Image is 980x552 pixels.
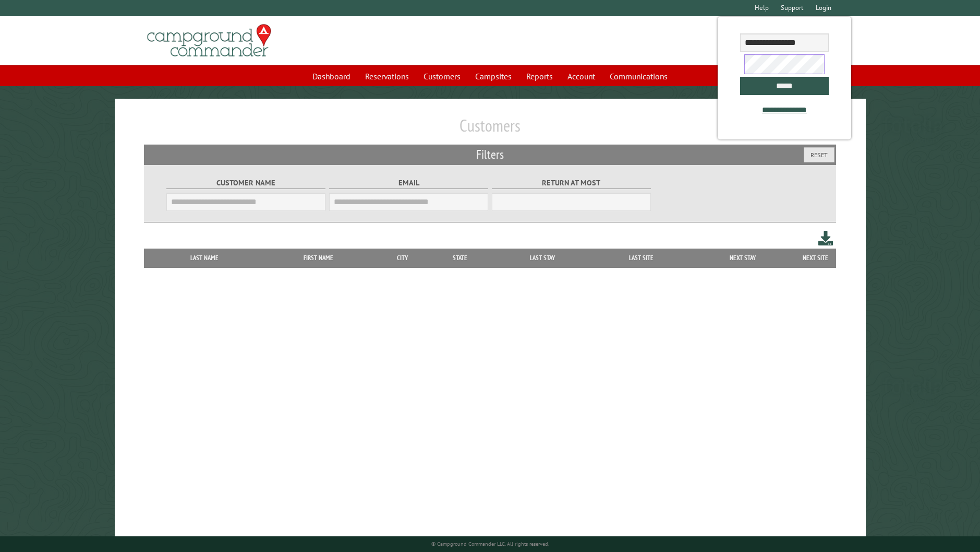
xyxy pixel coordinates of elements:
th: Last Name [149,249,260,267]
th: Next Site [794,249,836,267]
th: City [377,249,428,267]
h2: Filters [144,145,836,165]
a: Download this customer list (.csv) [818,229,833,248]
a: Reports [520,66,559,86]
th: Last Site [592,249,691,267]
label: Return at most [492,177,651,189]
small: © Campground Commander LLC. All rights reserved. [431,541,549,547]
label: Email [329,177,489,189]
label: Customer Name [166,177,326,189]
a: Reservations [359,66,415,86]
img: Campground Commander [144,20,274,61]
a: Account [561,66,601,86]
th: State [428,249,492,267]
button: Reset [804,147,834,162]
th: Next Stay [691,249,794,267]
a: Campsites [469,66,518,86]
th: Last Stay [492,249,592,267]
th: First Name [260,249,377,267]
a: Communications [603,66,674,86]
a: Customers [417,66,467,86]
a: Dashboard [306,66,357,86]
h1: Customers [144,115,836,144]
